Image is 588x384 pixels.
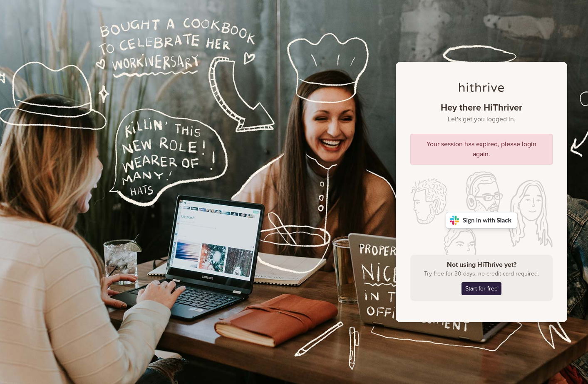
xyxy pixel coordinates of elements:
small: Let's get you logged in. [410,116,553,123]
p: Try free for 30 days, no credit card required. [417,269,546,278]
a: Start for free [461,282,501,295]
div: Your session has expired, please login again. [410,134,553,165]
img: Sign in with Slack [446,212,517,229]
h1: Hey there HiThriver [410,102,553,123]
img: hithrive-logo-dark.4eb238aa.svg [459,83,504,92]
h4: Not using HiThrive yet? [417,261,546,269]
